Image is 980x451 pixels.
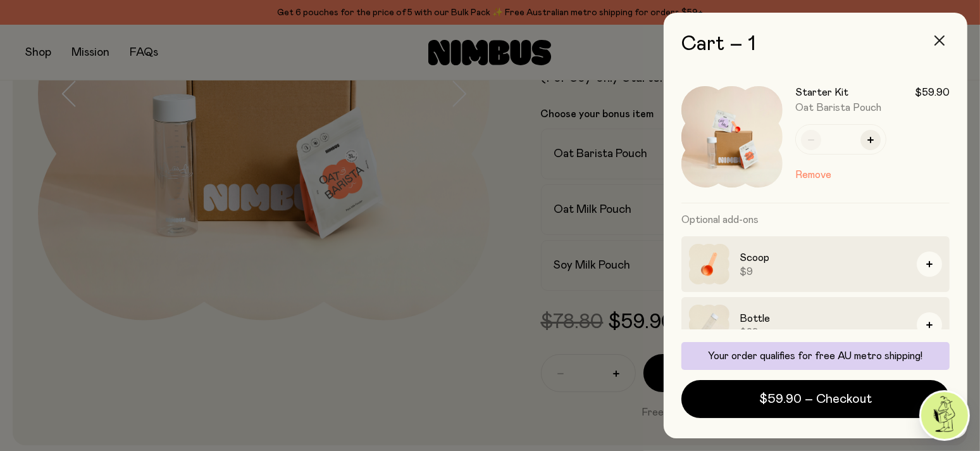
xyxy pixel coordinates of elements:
span: Oat Barista Pouch [795,103,881,113]
h3: Starter Kit [795,86,848,99]
p: Your order qualifies for free AU metro shipping! [689,350,942,362]
button: $59.90 – Checkout [681,380,950,418]
span: $59.90 – Checkout [759,390,872,408]
button: Remove [795,167,831,182]
span: $59.90 [915,86,950,99]
h3: Scoop [740,250,907,265]
h2: Cart – 1 [681,33,950,56]
h3: Optional add-ons [681,203,950,236]
span: $29 [740,326,907,339]
span: $9 [740,265,907,278]
h3: Bottle [740,311,907,326]
img: agent [921,392,968,439]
